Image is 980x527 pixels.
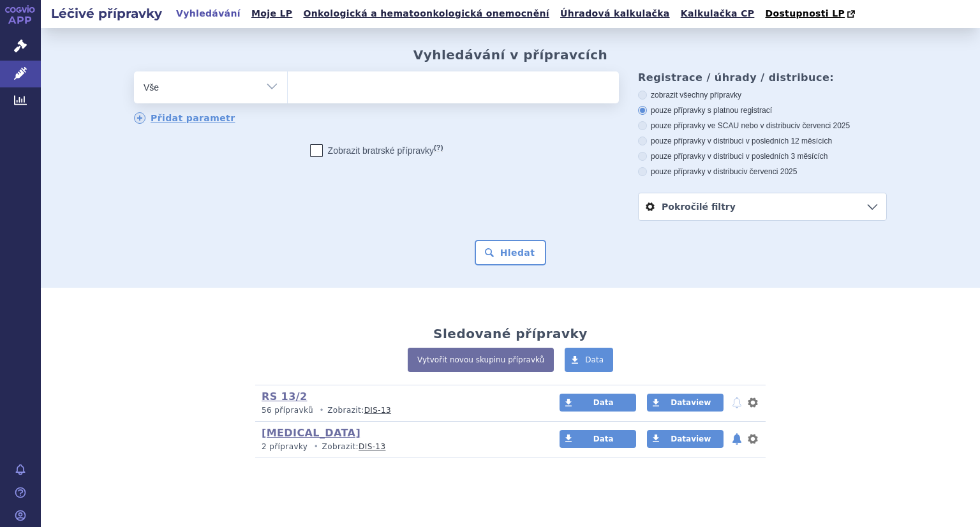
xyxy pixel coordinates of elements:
button: Hledat [475,240,547,265]
a: Onkologická a hematoonkologická onemocnění [299,5,553,22]
abbr: (?) [434,144,443,152]
label: pouze přípravky v distribuci v posledních 12 měsících [638,136,887,146]
span: v červenci 2025 [743,167,797,176]
a: [MEDICAL_DATA] [262,427,360,439]
span: Data [593,434,614,443]
label: pouze přípravky s platnou registrací [638,105,887,115]
a: Úhradová kalkulačka [556,5,674,22]
button: nastavení [746,431,759,447]
p: Zobrazit: [262,442,535,452]
h2: Sledované přípravky [433,326,588,341]
i: • [316,405,327,416]
a: Dataview [647,430,724,448]
h3: Registrace / úhrady / distribuce: [638,71,887,84]
span: v červenci 2025 [796,121,850,130]
span: Dataview [671,398,711,407]
a: Vyhledávání [172,5,244,22]
a: Moje LP [248,5,296,22]
span: Dataview [671,434,711,443]
i: • [311,442,322,452]
a: Data [560,394,636,412]
button: notifikace [731,395,743,410]
a: Dostupnosti LP [761,5,861,23]
a: DIS-13 [364,406,391,415]
span: Data [593,398,614,407]
a: Přidat parametr [134,112,235,124]
label: Zobrazit bratrské přípravky [310,144,443,157]
a: Pokročilé filtry [639,193,886,220]
a: Vytvořit novou skupinu přípravků [408,348,554,372]
span: 56 přípravků [262,406,313,415]
span: Dostupnosti LP [765,8,845,19]
h2: Vyhledávání v přípravcích [413,47,608,63]
label: pouze přípravky v distribuci [638,167,887,177]
a: Dataview [647,394,724,412]
a: Data [565,348,613,372]
span: Data [585,355,604,364]
label: pouze přípravky v distribuci v posledních 3 měsících [638,151,887,161]
a: DIS-13 [359,442,385,451]
button: nastavení [746,395,759,410]
button: notifikace [731,431,743,447]
a: RS 13/2 [262,390,307,403]
a: Data [560,430,636,448]
p: Zobrazit: [262,405,535,416]
label: pouze přípravky ve SCAU nebo v distribuci [638,121,887,131]
label: zobrazit všechny přípravky [638,90,887,100]
a: Kalkulačka CP [677,5,759,22]
span: 2 přípravky [262,442,308,451]
h2: Léčivé přípravky [41,4,172,22]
